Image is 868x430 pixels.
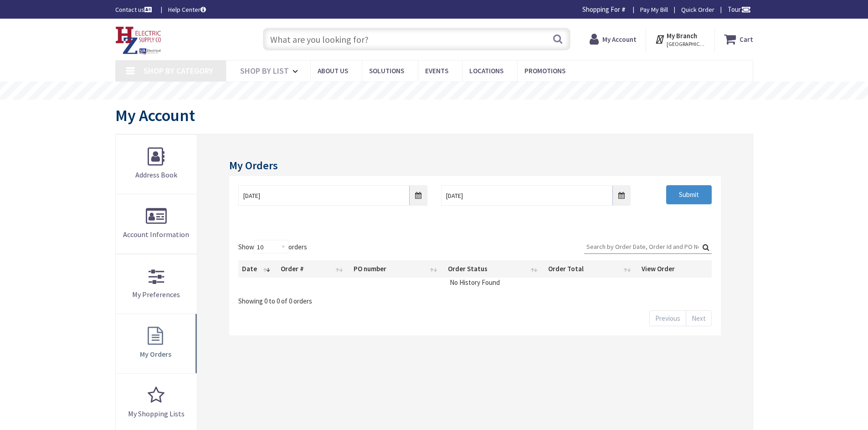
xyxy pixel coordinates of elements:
[582,5,620,14] span: Shopping For
[740,31,753,47] strong: Cart
[229,160,720,172] h3: My Orders
[584,240,712,253] input: Search:
[277,260,350,278] th: Order #: activate to sort column ascending
[602,35,637,44] strong: My Account
[116,135,197,194] a: Address Book
[724,31,753,47] a: Cart
[144,66,213,76] span: Shop By Category
[128,409,185,418] span: My Shopping Lists
[369,66,404,75] span: Solutions
[135,170,177,179] span: Address Book
[444,260,545,278] th: Order Status: activate to sort column ascending
[318,66,348,75] span: About Us
[254,240,288,253] select: Showorders
[655,31,705,47] div: My Branch [GEOGRAPHIC_DATA], [GEOGRAPHIC_DATA]
[469,66,503,75] span: Locations
[728,5,751,14] span: Tour
[350,260,444,278] th: PO number: activate to sort column ascending
[621,5,626,14] strong: #
[263,28,570,51] input: What are you looking for?
[640,5,668,14] a: Pay My Bill
[140,349,171,359] span: My Orders
[238,240,307,253] label: Show orders
[115,5,154,14] a: Contact us
[649,310,686,326] a: Previous
[686,310,712,326] a: Next
[115,26,162,55] img: HZ Electric Supply
[238,260,277,278] th: Date
[115,105,195,126] span: My Account
[238,290,711,306] div: Showing 0 to 0 of 0 orders
[240,66,289,76] span: Shop By List
[116,194,197,253] a: Account Information
[132,290,180,299] span: My Preferences
[638,260,712,278] th: View Order
[524,66,565,75] span: Promotions
[168,5,206,14] a: Help Center
[584,240,712,254] label: Search:
[666,185,712,204] input: Submit
[667,31,697,40] strong: My Branch
[238,278,711,287] td: No History Found
[681,5,714,14] a: Quick Order
[667,40,705,48] span: [GEOGRAPHIC_DATA], [GEOGRAPHIC_DATA]
[590,31,637,47] a: My Account
[544,260,638,278] th: Order Total: activate to sort column ascending
[116,314,197,373] a: My Orders
[354,86,516,96] rs-layer: Free Same Day Pickup at 8 Locations
[425,66,448,75] span: Events
[116,254,197,314] a: My Preferences
[123,230,189,239] span: Account Information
